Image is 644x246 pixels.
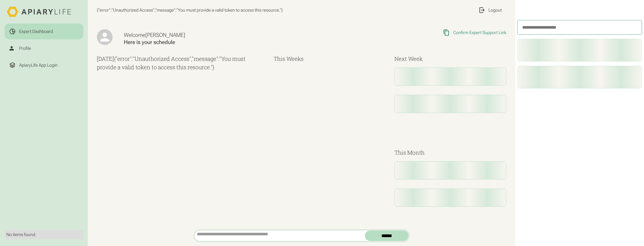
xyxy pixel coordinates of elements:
[274,54,385,63] h3: This Weeks
[6,232,81,237] div: No items found.
[145,32,185,38] span: [PERSON_NAME]
[124,31,314,39] div: Welcome
[5,57,83,73] a: ApiaryLife App Login
[19,62,58,68] div: ApiaryLife App Login
[97,7,283,13] span: {"error":"Unauthorized Access","message":"You must provide a valid token to access this resource."}
[453,30,506,35] div: Confirm Expert Support Link
[394,54,506,63] h3: Next Week
[474,2,506,18] a: Logout
[97,54,265,71] h3: [DATE]
[5,40,83,56] a: Profile
[124,39,314,46] div: Here is your schedule
[97,55,246,71] span: {"error":"Unauthorized Access","message":"You must provide a valid token to access this resource."}
[19,45,31,51] div: Profile
[488,7,502,13] div: Logout
[19,29,53,34] div: Expert Dashboard
[5,24,83,39] a: Expert Dashboard
[394,148,506,157] h3: This Month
